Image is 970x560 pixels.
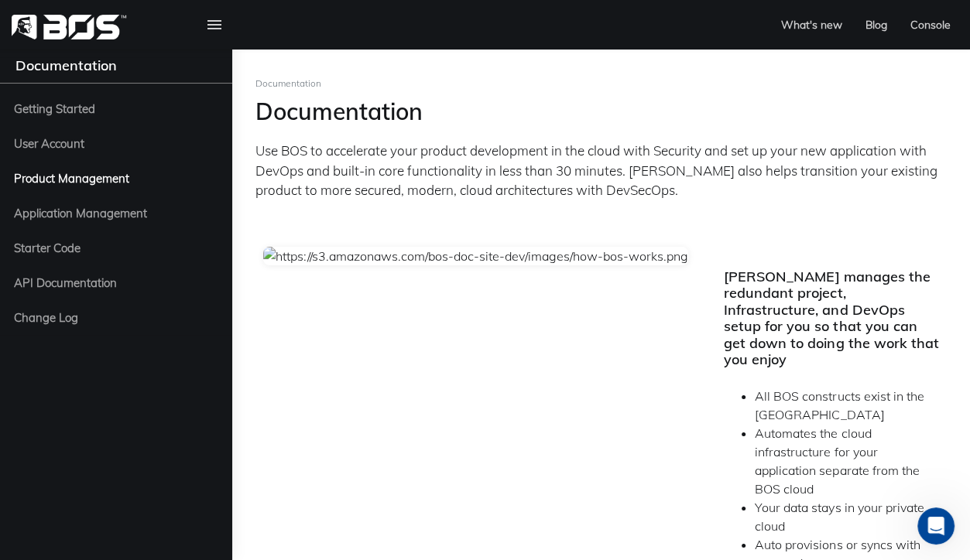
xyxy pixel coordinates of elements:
[755,424,939,498] li: Automates the cloud infrastructure for your application separate from the BOS cloud
[255,141,947,200] p: Use BOS to accelerate your product development in the cloud with Security and set up your new app...
[15,57,248,74] h4: Documentation
[724,268,939,369] div: [PERSON_NAME] manages the redundant project, Infrastructure, and DevOps setup for you so that you...
[755,498,939,535] li: Your data stays in your private cloud
[6,300,226,335] a: Change Log
[14,308,78,327] span: Change Log
[6,265,226,300] a: API Documentation
[6,161,226,196] a: Product Management
[917,507,955,545] iframe: Intercom live chat
[14,99,95,118] span: Getting Started
[263,247,688,265] img: https://s3.amazonaws.com/bos-doc-site-dev/images/how-bos-works.png
[14,238,81,258] span: Starter Code
[6,91,226,126] a: Getting Started
[6,230,226,265] a: Starter Code
[12,15,127,39] img: homepage
[6,196,226,230] a: Application Management
[255,73,321,94] nav: breadcrumb
[14,134,84,153] span: User Account
[14,169,129,188] span: Product Management
[14,203,147,223] span: Application Management
[255,97,947,125] h2: Documentation
[755,387,939,424] li: All BOS constructs exist in the [GEOGRAPHIC_DATA]
[255,77,321,90] li: Documentation
[14,273,117,292] span: API Documentation
[6,126,226,161] a: User Account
